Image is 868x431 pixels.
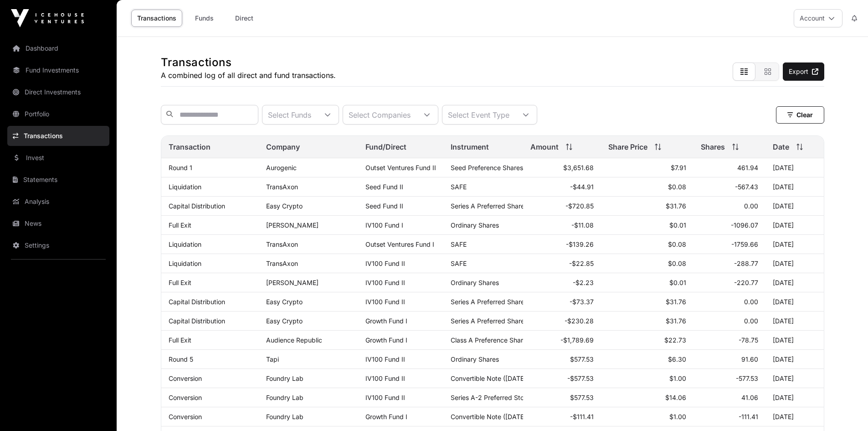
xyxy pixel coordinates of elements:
td: [DATE] [765,331,824,350]
button: Clear [776,106,824,124]
a: Settings [7,235,109,255]
span: Instrument [451,141,489,152]
a: Growth Fund I [365,413,407,421]
a: IV100 Fund II [365,394,405,401]
span: $7.91 [671,164,686,171]
button: Account [794,9,842,27]
span: Date [773,141,789,152]
a: Outset Ventures Fund II [365,164,436,171]
a: Foundry Lab [266,394,303,401]
a: Full Exit [169,221,191,229]
a: Conversion [169,394,202,401]
span: $0.08 [668,183,686,191]
a: IV100 Fund I [365,221,403,229]
span: -288.77 [734,260,758,267]
a: Analysis [7,192,109,212]
span: SAFE [451,183,467,191]
td: [DATE] [765,158,824,177]
span: Share Price [608,141,647,152]
td: [DATE] [765,388,824,407]
span: 461.94 [737,164,758,171]
div: Select Funds [262,105,317,124]
span: Ordinary Shares [451,355,499,363]
td: [DATE] [765,235,824,254]
span: Ordinary Shares [451,221,499,229]
td: -$44.91 [523,177,601,197]
td: -$11.08 [523,216,601,235]
span: Series A Preferred Share [451,298,524,306]
span: -577.53 [736,374,758,382]
span: Class A Preference Shares [451,336,530,344]
a: Seed Fund II [365,183,403,191]
span: Series A-2 Preferred Stock [451,394,531,401]
span: -1096.07 [731,221,758,229]
td: [DATE] [765,254,824,273]
td: $3,651.68 [523,158,601,177]
span: -1759.66 [731,240,758,248]
span: -220.77 [734,279,758,286]
a: Statements [7,170,109,190]
span: 0.00 [744,317,758,325]
a: Direct Investments [7,82,109,102]
span: Series A Preferred Share [451,317,524,325]
td: -$73.37 [523,292,601,312]
span: -567.43 [735,183,758,191]
a: Capital Distribution [169,298,225,306]
a: Liquidation [169,183,201,191]
td: [DATE] [765,350,824,369]
a: Direct [226,10,262,27]
td: -$139.26 [523,235,601,254]
span: Series A Preferred Share [451,202,524,210]
a: TransAxon [266,240,298,248]
span: Transaction [169,141,211,152]
td: [DATE] [765,273,824,292]
span: Seed Preference Shares [451,164,523,171]
a: IV100 Fund II [365,355,405,363]
td: -$2.23 [523,273,601,292]
a: TransAxon [266,183,298,191]
td: [DATE] [765,369,824,388]
span: -78.75 [739,336,758,344]
a: Foundry Lab [266,413,303,421]
a: Portfolio [7,104,109,124]
td: -$1,789.69 [523,331,601,350]
a: Round 5 [169,355,193,363]
a: Audience Republic [266,336,322,344]
span: Fund/Direct [365,141,406,152]
a: Easy Crypto [266,317,303,325]
span: Amount [530,141,559,152]
iframe: Chat Widget [822,387,868,431]
a: IV100 Fund II [365,260,405,267]
a: Transactions [7,126,109,146]
span: $31.76 [666,202,686,210]
div: Select Event Type [442,105,515,124]
span: 41.06 [741,394,758,401]
span: -111.41 [739,413,758,421]
span: 0.00 [744,298,758,306]
span: $31.76 [666,317,686,325]
a: Transactions [131,10,182,27]
td: -$111.41 [523,407,601,426]
a: Conversion [169,413,202,421]
td: -$577.53 [523,369,601,388]
a: IV100 Fund II [365,279,405,286]
a: Dashboard [7,38,109,58]
span: $0.01 [669,221,686,229]
a: Outset Ventures Fund I [365,240,434,248]
span: $0.08 [668,260,686,267]
img: Icehouse Ventures Logo [11,9,84,27]
a: News [7,213,109,234]
span: Ordinary Shares [451,279,499,286]
a: Round 1 [169,164,192,171]
span: $0.08 [668,240,686,248]
td: [DATE] [765,407,824,426]
a: Easy Crypto [266,202,303,210]
a: Capital Distribution [169,202,225,210]
span: $1.00 [669,413,686,421]
a: Easy Crypto [266,298,303,306]
td: [DATE] [765,177,824,197]
span: $1.00 [669,374,686,382]
a: Fund Investments [7,60,109,80]
td: -$22.85 [523,254,601,273]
